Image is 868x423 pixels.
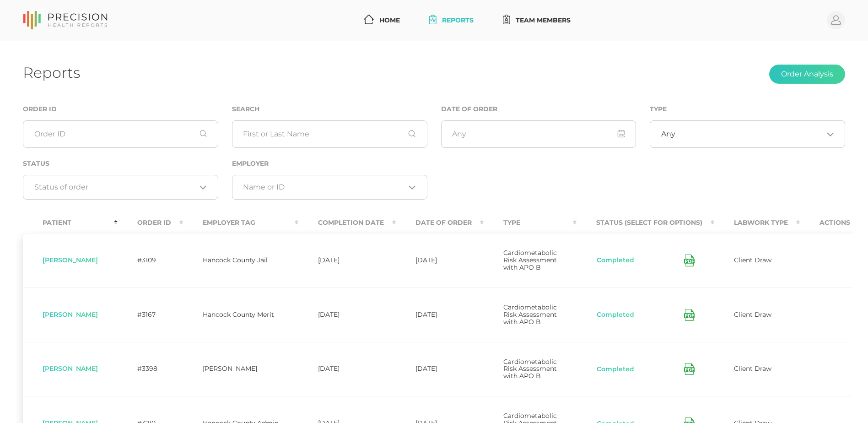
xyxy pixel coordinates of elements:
span: Client Draw [734,364,771,373]
td: #3167 [118,287,183,342]
td: #3109 [118,233,183,287]
td: [DATE] [298,342,396,396]
th: Labwork Type : activate to sort column ascending [714,212,800,233]
div: Search for option [23,175,218,200]
td: [DATE] [298,287,396,342]
button: Order Analysis [769,65,845,84]
label: Date of Order [441,105,497,113]
td: [DATE] [396,233,484,287]
th: Type : activate to sort column ascending [484,212,577,233]
th: Employer Tag : activate to sort column ascending [183,212,298,233]
label: Order ID [23,105,57,113]
span: Any [661,130,675,139]
th: Status (Select for Options) : activate to sort column ascending [577,212,714,233]
label: Type [650,105,667,113]
button: Completed [596,365,635,374]
td: #3398 [118,342,183,396]
span: Cardiometabolic Risk Assessment with APO B [503,249,557,271]
input: Any [441,120,636,148]
td: [PERSON_NAME] [183,342,298,396]
td: Hancock County Jail [183,233,298,287]
a: Reports [426,12,477,29]
input: Order ID [23,120,218,148]
input: Search for option [675,130,823,139]
label: Status [23,160,49,168]
span: Cardiometabolic Risk Assessment with APO B [503,358,557,380]
td: [DATE] [396,342,484,396]
button: Completed [596,256,635,265]
span: [PERSON_NAME] [43,364,98,373]
button: Completed [596,310,635,320]
th: Patient : activate to sort column descending [23,212,118,233]
div: Search for option [650,120,845,148]
th: Order ID : activate to sort column ascending [118,212,183,233]
input: Search for option [243,183,405,192]
span: Cardiometabolic Risk Assessment with APO B [503,303,557,326]
th: Completion Date : activate to sort column ascending [298,212,396,233]
div: Search for option [232,175,427,200]
input: Search for option [34,183,196,192]
span: Client Draw [734,310,771,319]
td: Hancock County Merit [183,287,298,342]
a: Home [360,12,404,29]
h1: Reports [23,64,80,81]
span: Client Draw [734,256,771,264]
a: Team Members [499,12,574,29]
td: [DATE] [298,233,396,287]
th: Date Of Order : activate to sort column ascending [396,212,484,233]
span: [PERSON_NAME] [43,310,98,319]
label: Search [232,105,259,113]
td: [DATE] [396,287,484,342]
input: First or Last Name [232,120,427,148]
label: Employer [232,160,269,168]
span: [PERSON_NAME] [43,256,98,264]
